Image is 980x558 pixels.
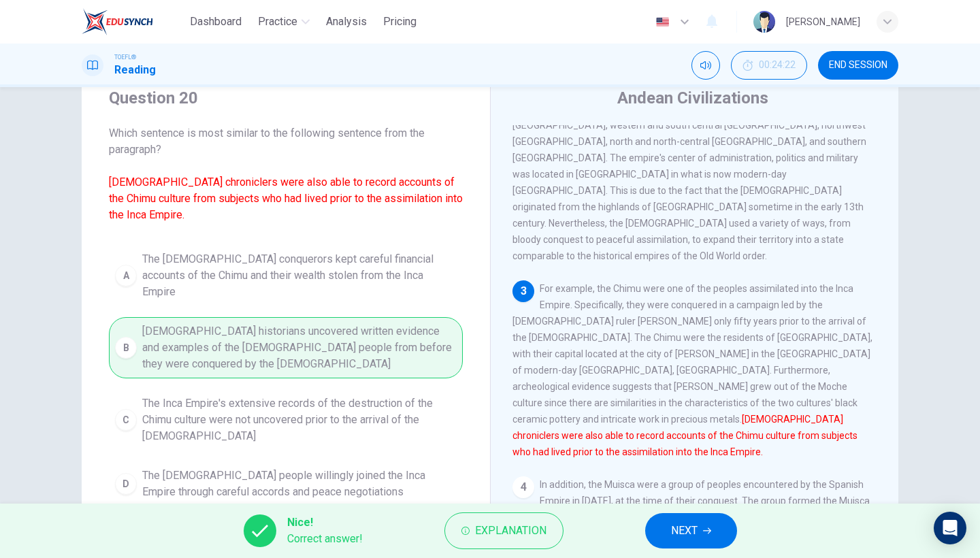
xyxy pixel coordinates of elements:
span: The Inca Empire was the largest empire in [GEOGRAPHIC_DATA]. The [DEMOGRAPHIC_DATA] succeeded in ... [512,54,866,261]
span: 00:24:22 [759,60,796,71]
div: [PERSON_NAME] [786,14,860,30]
div: Hide [731,51,807,80]
span: Explanation [475,521,546,540]
font: [DEMOGRAPHIC_DATA] chroniclers were also able to record accounts of the Chimu culture from subjec... [109,176,463,221]
img: EduSynch logo [82,8,153,35]
span: Correct answer! [287,531,363,547]
span: TOEFL® [114,52,136,62]
div: Mute [691,51,720,80]
span: Which sentence is most similar to the following sentence from the paragraph? [109,125,463,223]
font: [DEMOGRAPHIC_DATA] chroniclers were also able to record accounts of the Chimu culture from subjec... [512,414,857,457]
button: Analysis [321,10,372,34]
button: END SESSION [818,51,898,80]
span: END SESSION [829,60,887,71]
div: Open Intercom Messenger [934,512,966,544]
button: Pricing [378,10,422,34]
img: Profile picture [753,11,775,33]
div: 3 [512,280,534,302]
h4: Question 20 [109,87,463,109]
span: For example, the Chimu were one of the peoples assimilated into the Inca Empire. Specifically, th... [512,283,872,457]
div: 4 [512,476,534,498]
span: Analysis [326,14,367,30]
button: Practice [252,10,315,34]
span: Dashboard [190,14,242,30]
h4: Andean Civilizations [617,87,768,109]
span: NEXT [671,521,698,540]
img: en [654,17,671,27]
h1: Reading [114,62,156,78]
button: Dashboard [184,10,247,34]
span: Pricing [383,14,416,30]
span: Practice [258,14,297,30]
button: 00:24:22 [731,51,807,80]
button: NEXT [645,513,737,548]
button: Explanation [444,512,563,549]
a: EduSynch logo [82,8,184,35]
span: Nice! [287,514,363,531]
